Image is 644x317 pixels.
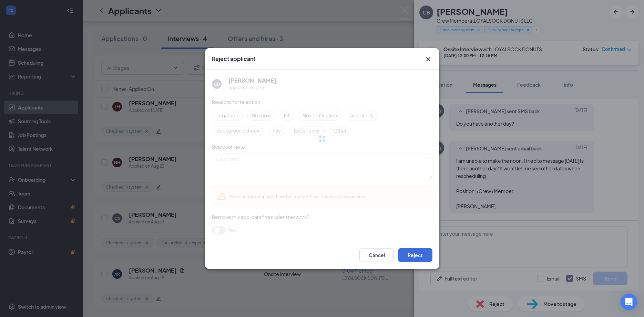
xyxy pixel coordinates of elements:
[398,248,432,262] button: Reject
[424,55,432,63] svg: Cross
[621,294,637,310] div: Open Intercom Messenger
[212,55,255,63] h3: Reject applicant
[359,248,394,262] button: Cancel
[424,55,432,63] button: Close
